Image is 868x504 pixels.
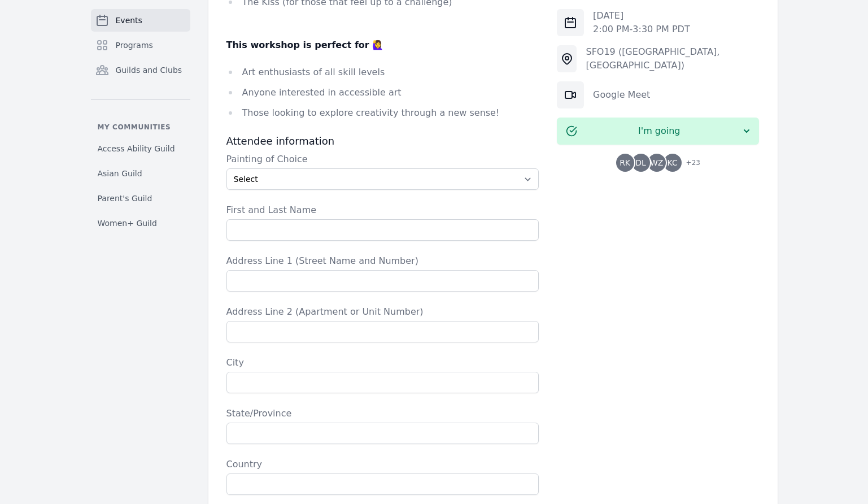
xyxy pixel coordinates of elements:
a: Events [91,9,190,32]
label: Address Line 2 (Apartment or Unit Number) [226,305,539,319]
a: Guilds and Clubs [91,59,190,81]
span: + 23 [679,156,700,172]
span: WZ [650,159,663,167]
label: First and Last Name [226,203,539,217]
span: Parent's Guild [98,193,152,204]
li: Anyone interested in accessible art [226,85,539,101]
p: My communities [91,123,190,132]
a: Asian Guild [91,163,190,184]
span: I'm going [577,124,741,138]
li: Those looking to explore creativity through a new sense! [226,105,539,121]
a: Access Ability Guild [91,138,190,159]
p: [DATE] [593,9,690,23]
label: Country [226,458,539,471]
label: State/Province [226,407,539,420]
a: Programs [91,34,190,57]
div: SFO19 ([GEOGRAPHIC_DATA], [GEOGRAPHIC_DATA]) [586,45,759,72]
span: Asian Guild [98,168,142,179]
label: Painting of Choice [226,153,539,166]
span: Guilds and Clubs [116,64,182,76]
a: Parent's Guild [91,188,190,208]
a: Google Meet [593,89,650,100]
li: Art enthusiasts of all skill levels [226,64,539,80]
h3: Attendee information [226,134,539,148]
span: Events [116,15,142,26]
strong: This workshop is perfect for 🙋‍♀️ [226,40,384,50]
a: Women+ Guild [91,213,190,233]
span: KC [668,159,678,167]
nav: Sidebar [91,9,190,233]
label: Address Line 1 (Street Name and Number) [226,254,539,268]
span: Women+ Guild [98,218,157,229]
span: Programs [116,40,153,51]
p: 2:00 PM - 3:30 PM PDT [593,23,690,36]
button: I'm going [557,118,759,145]
span: RK [620,159,630,167]
label: City [226,356,539,370]
span: Access Ability Guild [98,143,175,154]
span: DL [635,159,646,167]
